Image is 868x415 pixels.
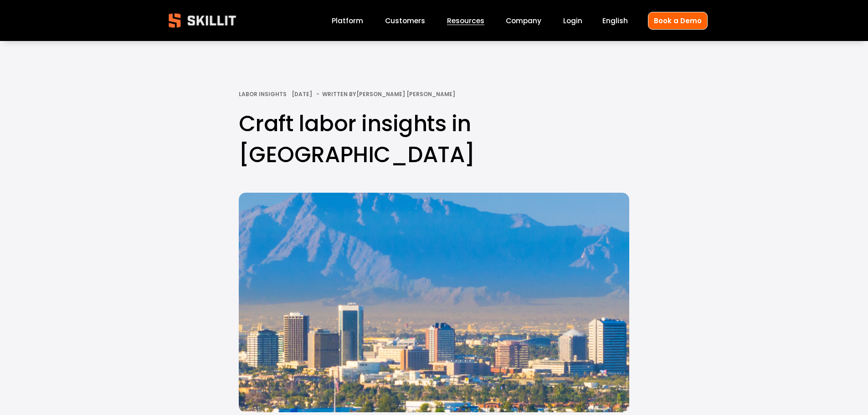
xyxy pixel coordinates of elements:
span: [DATE] [292,90,312,98]
a: folder dropdown [447,15,484,27]
a: Labor Insights [239,90,287,98]
span: English [602,15,628,26]
a: Company [506,15,541,27]
h1: Craft labor insights in [GEOGRAPHIC_DATA] [239,108,629,169]
span: Resources [447,15,484,26]
a: [PERSON_NAME] [PERSON_NAME] [356,90,455,98]
img: Skillit [161,7,244,34]
a: Login [563,15,582,27]
div: language picker [602,15,628,27]
a: Customers [385,15,425,27]
a: Book a Demo [648,12,708,30]
div: Written By [322,91,455,97]
a: Platform [332,15,363,27]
